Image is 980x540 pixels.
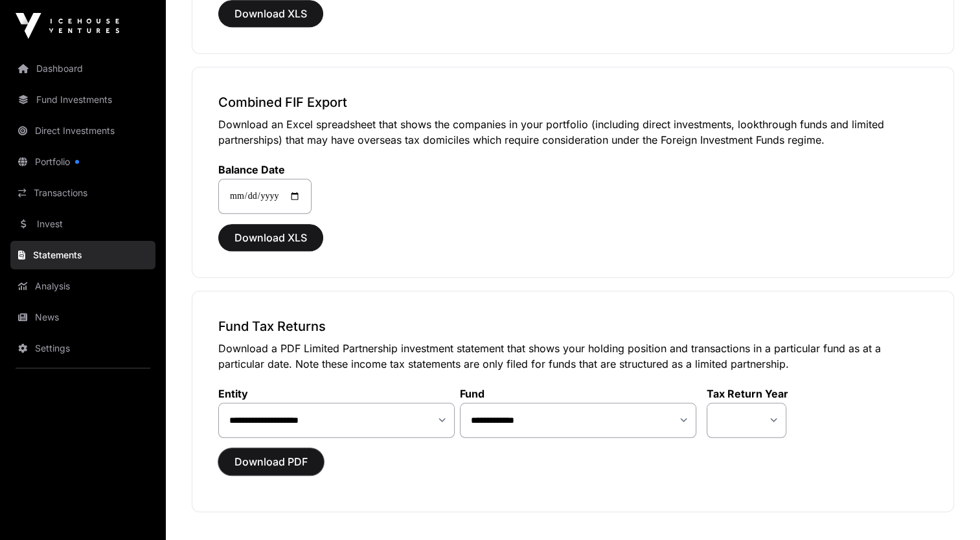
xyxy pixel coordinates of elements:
[234,454,308,469] span: Download PDF
[10,117,155,145] a: Direct Investments
[707,387,788,400] label: Tax Return Year
[10,303,155,332] a: News
[10,85,155,114] a: Fund Investments
[218,163,312,176] label: Balance Date
[10,334,155,363] a: Settings
[234,6,307,21] span: Download XLS
[460,387,696,400] label: Fund
[10,148,155,176] a: Portfolio
[218,448,324,475] button: Download PDF
[234,230,307,245] span: Download XLS
[218,387,455,400] label: Entity
[10,241,155,269] a: Statements
[10,179,155,207] a: Transactions
[915,478,980,540] iframe: Chat Widget
[218,117,928,148] p: Download an Excel spreadsheet that shows the companies in your portfolio (including direct invest...
[218,341,928,372] p: Download a PDF Limited Partnership investment statement that shows your holding position and tran...
[10,54,155,83] a: Dashboard
[218,224,323,251] button: Download XLS
[16,13,119,39] img: Icehouse Ventures Logo
[10,272,155,300] a: Analysis
[10,210,155,238] a: Invest
[218,93,928,111] h3: Combined FIF Export
[218,317,928,335] h3: Fund Tax Returns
